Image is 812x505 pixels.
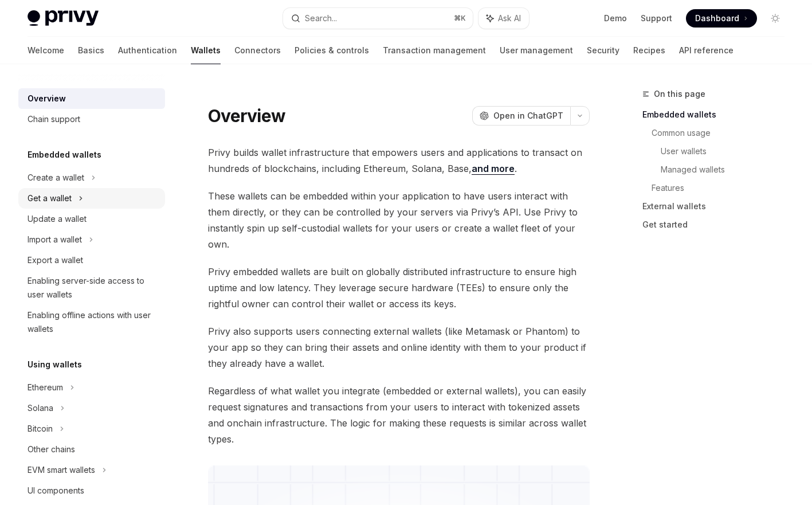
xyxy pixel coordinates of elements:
span: Open in ChatGPT [493,110,563,122]
button: Ask AI [478,8,529,29]
span: On this page [654,87,705,101]
a: Update a wallet [18,209,165,229]
span: These wallets can be embedded within your application to have users interact with them directly, ... [208,188,590,252]
a: Basics [78,37,104,64]
div: Enabling server-side access to user wallets [28,274,158,302]
div: Solana [28,401,53,415]
div: Bitcoin [28,422,53,436]
div: Get a wallet [28,191,72,205]
a: Chain support [18,109,165,130]
img: light logo [28,10,99,26]
a: Dashboard [686,9,757,28]
div: Overview [28,92,66,105]
button: Open in ChatGPT [472,106,570,126]
div: Import a wallet [28,233,82,246]
a: External wallets [642,197,794,216]
a: and more [472,163,515,175]
div: EVM smart wallets [28,463,95,477]
a: Policies & controls [295,37,369,64]
span: Privy embedded wallets are built on globally distributed infrastructure to ensure high uptime and... [208,264,590,312]
a: Wallets [191,37,221,64]
a: User wallets [661,142,794,160]
span: Ask AI [498,13,521,24]
a: Enabling offline actions with user wallets [18,305,165,339]
a: Welcome [28,37,64,64]
a: Transaction management [383,37,486,64]
a: Get started [642,216,794,234]
div: Search... [305,11,337,25]
div: Create a wallet [28,171,84,185]
h5: Using wallets [28,358,82,371]
a: Export a wallet [18,250,165,271]
div: Ethereum [28,381,63,394]
a: User management [500,37,573,64]
a: Security [587,37,619,64]
a: UI components [18,480,165,501]
div: Update a wallet [28,212,87,226]
a: Overview [18,88,165,109]
a: Enabling server-side access to user wallets [18,271,165,305]
a: Common usage [652,124,794,142]
a: Embedded wallets [642,105,794,124]
a: Features [652,179,794,197]
span: Dashboard [695,13,739,24]
a: Recipes [633,37,665,64]
span: ⌘ K [454,14,466,23]
div: Chain support [28,112,80,126]
div: Other chains [28,443,75,456]
a: Support [641,13,672,24]
span: Regardless of what wallet you integrate (embedded or external wallets), you can easily request si... [208,383,590,447]
h1: Overview [208,105,285,126]
div: Export a wallet [28,253,83,267]
a: Other chains [18,439,165,460]
a: Demo [604,13,627,24]
button: Search...⌘K [283,8,473,29]
a: Connectors [234,37,281,64]
a: Managed wallets [661,160,794,179]
div: UI components [28,484,84,498]
span: Privy builds wallet infrastructure that empowers users and applications to transact on hundreds o... [208,144,590,177]
a: API reference [679,37,733,64]
a: Authentication [118,37,177,64]
div: Enabling offline actions with user wallets [28,308,158,336]
button: Toggle dark mode [766,9,784,28]
h5: Embedded wallets [28,148,101,162]
span: Privy also supports users connecting external wallets (like Metamask or Phantom) to your app so t... [208,323,590,371]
